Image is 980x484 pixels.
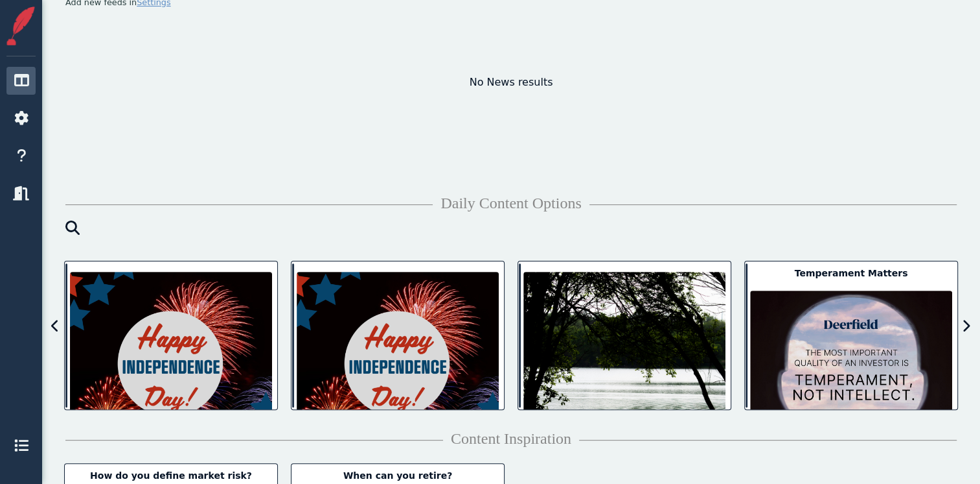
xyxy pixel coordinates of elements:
[58,75,964,178] div: No News results
[70,272,272,474] img: Happy 248th Birthday America!
[297,272,499,474] img: Happy 248th Birthday America!
[1,6,40,45] img: Storiful Square
[65,430,957,448] h4: Content Inspiration
[70,469,272,483] div: How do you define market risk?
[297,469,499,483] div: When can you retire?
[925,426,970,474] iframe: Chat
[750,267,952,280] div: Temperament Matters
[65,194,957,213] h4: Daily Content Options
